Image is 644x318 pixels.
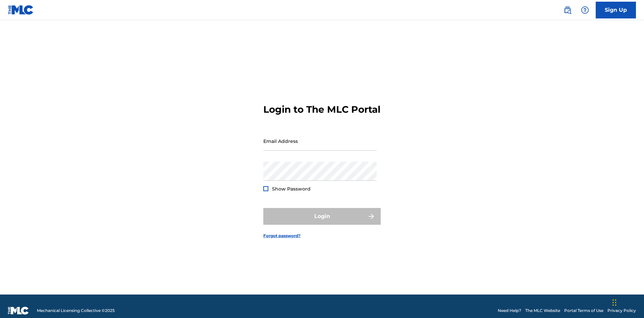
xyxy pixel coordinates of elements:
[263,233,301,239] a: Forgot password?
[612,293,616,313] div: Drag
[564,308,603,314] a: Portal Terms of Use
[8,307,29,315] img: logo
[581,6,589,14] img: help
[610,286,644,318] iframe: Chat Widget
[37,308,115,314] span: Mechanical Licensing Collective © 2025
[272,186,311,192] span: Show Password
[563,6,572,14] img: search
[525,308,560,314] a: The MLC Website
[607,308,636,314] a: Privacy Policy
[578,3,592,17] div: Help
[498,308,521,314] a: Need Help?
[561,3,574,17] a: Public Search
[596,2,636,18] a: Sign Up
[263,104,380,115] h3: Login to The MLC Portal
[8,5,34,15] img: MLC Logo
